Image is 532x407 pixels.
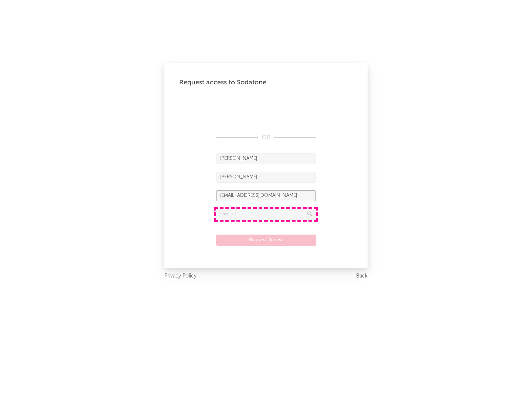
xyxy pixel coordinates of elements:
[216,235,316,246] button: Request Access
[216,133,316,142] div: OR
[216,153,316,164] input: First Name
[216,172,316,183] input: Last Name
[216,190,316,201] input: Email
[356,272,368,281] a: Back
[164,272,197,281] a: Privacy Policy
[216,209,316,220] input: Division
[179,78,353,87] div: Request access to Sodatone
